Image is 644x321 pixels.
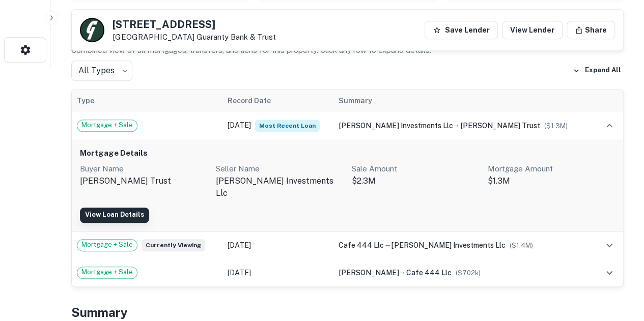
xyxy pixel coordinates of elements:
p: [GEOGRAPHIC_DATA] [113,33,276,42]
span: [PERSON_NAME] investments llc [391,241,505,249]
button: expand row [601,237,618,254]
th: Type [72,90,222,112]
p: Sale Amount [352,163,480,175]
th: Summary [333,90,593,112]
td: [DATE] [222,112,334,139]
td: [DATE] [222,231,334,259]
span: ($ 1.4M ) [509,242,533,249]
span: [PERSON_NAME] [339,269,399,277]
span: ($ 702k ) [455,269,480,277]
iframe: Chat Widget [593,240,644,288]
th: Record Date [222,90,334,112]
button: Save Lender [425,21,498,39]
p: [PERSON_NAME] trust [80,175,208,187]
button: Expand All [570,63,624,78]
p: Seller Name [216,163,344,175]
a: View Loan Details [80,208,149,223]
span: Currently viewing [142,239,205,251]
h6: Mortgage Details [80,148,615,159]
div: → [339,267,588,278]
span: Mortgage + Sale [77,267,137,277]
button: Share [567,21,615,39]
span: Mortgage + Sale [77,120,137,130]
p: Mortgage Amount [487,163,615,175]
span: cafe 444 llc [406,269,451,277]
button: expand row [601,117,618,134]
p: Buyer Name [80,163,208,175]
h5: [STREET_ADDRESS] [113,19,276,30]
span: [PERSON_NAME] investments llc [339,122,453,130]
a: Guaranty Bank & Trust [197,33,276,41]
span: Mortgage + Sale [77,240,137,250]
div: → [339,120,588,131]
p: $2.3M [352,175,480,187]
span: [PERSON_NAME] trust [460,122,540,130]
a: View Lender [502,21,563,39]
p: [PERSON_NAME] investments llc [216,175,344,199]
td: [DATE] [222,259,334,286]
span: ($ 1.3M ) [544,122,567,130]
span: Most Recent Loan [255,120,320,132]
div: → [339,240,588,251]
div: All Types [71,61,132,81]
p: $1.3M [487,175,615,187]
span: cafe 444 llc [339,241,384,249]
